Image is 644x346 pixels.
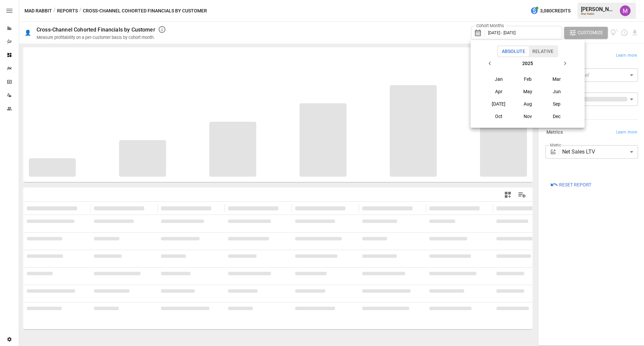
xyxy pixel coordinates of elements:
[542,98,571,110] button: Sep
[529,46,557,56] button: Relative
[542,73,571,85] button: Mar
[496,57,559,69] button: 2025
[513,110,542,122] button: Nov
[542,110,571,122] button: Dec
[484,98,513,110] button: [DATE]
[484,110,513,122] button: Oct
[513,85,542,98] button: May
[513,98,542,110] button: Aug
[513,73,542,85] button: Feb
[542,85,571,98] button: Jun
[484,85,513,98] button: Apr
[484,73,513,85] button: Jan
[498,46,529,56] button: Absolute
